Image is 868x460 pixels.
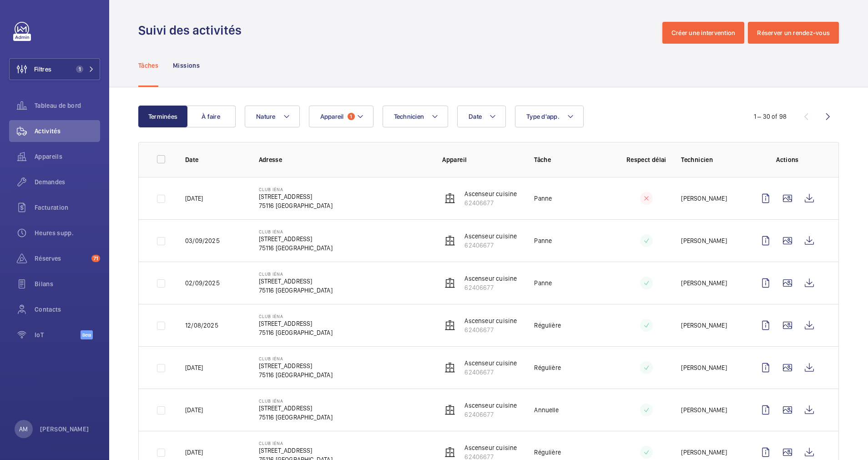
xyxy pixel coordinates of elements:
[534,363,561,372] p: Régulière
[320,113,344,120] span: Appareil
[681,405,727,415] p: [PERSON_NAME]
[534,448,561,457] p: Régulière
[444,278,455,288] img: elevator.svg
[259,398,333,404] p: Club Iéna
[259,271,333,277] p: Club Iéna
[469,113,482,120] span: Date
[35,330,81,339] span: IoT
[534,405,558,415] p: Annuelle
[383,106,449,127] button: Technicien
[81,330,93,339] span: Beta
[681,278,727,288] p: [PERSON_NAME]
[681,236,727,245] p: [PERSON_NAME]
[534,278,552,288] p: Panne
[444,362,455,373] img: elevator.svg
[259,404,333,413] p: [STREET_ADDRESS]
[464,189,517,198] p: Ascenseur cuisine
[464,368,517,377] p: 62406677
[755,155,820,164] p: Actions
[35,305,100,314] span: Contacts
[185,321,218,330] p: 12/08/2025
[35,126,100,136] span: Activités
[185,448,203,457] p: [DATE]
[259,155,428,164] p: Adresse
[681,321,727,330] p: [PERSON_NAME]
[534,155,611,164] p: Tâche
[259,356,333,361] p: Club Iéna
[259,192,333,201] p: [STREET_ADDRESS]
[259,201,333,210] p: 75116 [GEOGRAPHIC_DATA]
[442,155,520,164] p: Appareil
[259,234,333,243] p: [STREET_ADDRESS]
[526,113,560,120] span: Type d'app.
[19,425,28,434] p: AM
[76,66,83,73] span: 1
[444,235,455,246] img: elevator.svg
[515,106,584,127] button: Type d'app.
[35,254,88,263] span: Réserves
[464,283,517,292] p: 62406677
[464,316,517,325] p: Ascenseur cuisine
[259,361,333,370] p: [STREET_ADDRESS]
[534,194,552,203] p: Panne
[464,443,517,452] p: Ascenseur cuisine
[185,155,244,164] p: Date
[662,22,745,44] button: Créer une intervention
[464,232,517,241] p: Ascenseur cuisine
[35,152,100,161] span: Appareils
[259,243,333,253] p: 75116 [GEOGRAPHIC_DATA]
[9,58,100,80] button: Filtres1
[259,187,333,192] p: Club Iéna
[35,177,100,187] span: Demandes
[464,401,517,410] p: Ascenseur cuisine
[187,106,236,127] button: À faire
[185,236,220,245] p: 03/09/2025
[457,106,506,127] button: Date
[138,61,158,70] p: Tâches
[681,448,727,457] p: [PERSON_NAME]
[259,277,333,286] p: [STREET_ADDRESS]
[444,404,455,415] img: elevator.svg
[259,328,333,337] p: 75116 [GEOGRAPHIC_DATA]
[185,278,220,288] p: 02/09/2025
[259,313,333,319] p: Club Iéna
[259,413,333,422] p: 75116 [GEOGRAPHIC_DATA]
[259,446,333,455] p: [STREET_ADDRESS]
[185,405,203,415] p: [DATE]
[444,447,455,458] img: elevator.svg
[464,325,517,334] p: 62406677
[464,410,517,419] p: 62406677
[309,106,373,127] button: Appareil1
[138,106,187,127] button: Terminées
[34,65,51,74] span: Filtres
[464,274,517,283] p: Ascenseur cuisine
[748,22,839,44] button: Réserver un rendez-vous
[35,279,100,288] span: Bilans
[534,321,561,330] p: Régulière
[138,22,247,39] h1: Suivi des activités
[464,359,517,368] p: Ascenseur cuisine
[681,194,727,203] p: [PERSON_NAME]
[185,194,203,203] p: [DATE]
[534,236,552,245] p: Panne
[754,112,787,121] div: 1 – 30 of 98
[464,241,517,250] p: 62406677
[348,113,355,120] span: 1
[35,228,100,238] span: Heures supp.
[259,319,333,328] p: [STREET_ADDRESS]
[626,155,666,164] p: Respect délai
[444,320,455,331] img: elevator.svg
[259,286,333,295] p: 75116 [GEOGRAPHIC_DATA]
[464,198,517,207] p: 62406677
[256,113,276,120] span: Nature
[173,61,200,70] p: Missions
[245,106,300,127] button: Nature
[681,155,740,164] p: Technicien
[35,101,100,110] span: Tableau de bord
[681,363,727,372] p: [PERSON_NAME]
[394,113,424,120] span: Technicien
[444,193,455,204] img: elevator.svg
[259,370,333,379] p: 75116 [GEOGRAPHIC_DATA]
[91,255,100,262] span: 71
[259,440,333,446] p: Club Iéna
